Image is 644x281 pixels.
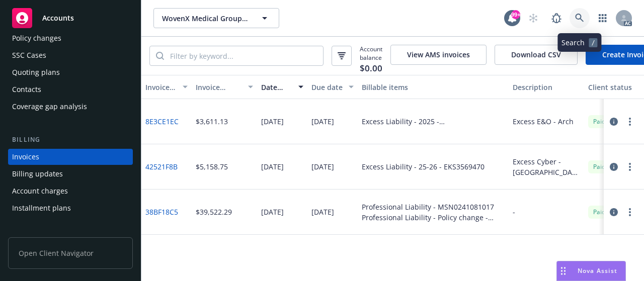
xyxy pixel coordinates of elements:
div: Invoice amount [196,82,242,92]
div: Due date [311,82,343,92]
button: Billable items [358,75,509,99]
div: [DATE] [311,207,334,217]
div: [DATE] [261,116,284,127]
div: Installment plans [12,200,71,216]
div: Account charges [12,183,68,199]
a: Quoting plans [8,64,133,80]
a: Billing updates [8,166,133,182]
a: Switch app [593,8,613,28]
a: Coverage gap analysis [8,99,133,115]
div: [DATE] [311,161,334,172]
div: Professional Liability - MSN0241081017 [362,202,505,212]
button: Nova Assist [556,261,626,281]
button: Download CSV [495,45,578,65]
div: Drag to move [557,261,570,280]
a: 42521F8B [145,161,178,172]
span: Open Client Navigator [8,237,133,269]
span: $0.00 [360,62,382,75]
div: Quoting plans [12,64,60,80]
div: Policy changes [12,30,61,46]
button: Invoice amount [192,75,257,99]
button: View AMS invoices [390,45,487,65]
a: Start snowing [523,8,543,28]
span: Account balance [360,45,382,67]
div: SSC Cases [12,47,46,63]
button: Due date [307,75,358,99]
svg: Search [156,52,164,60]
span: Nova Assist [578,266,617,275]
a: Accounts [8,4,133,32]
div: Invoices [12,149,39,165]
div: Date issued [261,82,292,92]
a: Contacts [8,81,133,98]
a: SSC Cases [8,47,133,63]
div: Contacts [12,81,41,98]
a: Installment plans [8,200,133,216]
div: Excess Liability - 25-26 - EKS3569470 [362,161,485,172]
div: Excess Liability - 2025 - C4LPX291415CYBER2024 [362,116,505,127]
button: Date issued [257,75,307,99]
div: Professional Liability - Policy change - MSN0241081017 [362,212,505,223]
button: Invoice ID [141,75,192,99]
a: Policy changes [8,30,133,46]
div: Description [513,82,580,92]
div: Paid [588,206,610,218]
a: Report a Bug [546,8,567,28]
input: Filter by keyword... [164,46,323,65]
div: Invoice ID [145,82,177,92]
a: 38BF18C5 [145,207,178,217]
div: Billable items [362,82,505,92]
div: Paid [588,115,610,128]
div: Paid [588,160,610,173]
div: Excess E&O - Arch [513,116,574,127]
div: Billing [8,135,133,145]
div: Billing updates [12,166,63,182]
button: Description [509,75,584,99]
span: Accounts [42,14,74,22]
button: WovenX Medical Group PLLC; WovenX Health Inc [153,8,279,28]
a: 8E3CE1EC [145,116,179,127]
div: 99+ [511,10,520,19]
div: [DATE] [261,161,284,172]
div: $3,611.13 [196,116,228,127]
div: $39,522.29 [196,207,232,217]
a: Invoices [8,149,133,165]
a: Search [570,8,590,28]
div: $5,158.75 [196,161,228,172]
div: - [513,207,515,217]
span: WovenX Medical Group PLLC; WovenX Health Inc [162,13,249,24]
div: Coverage gap analysis [12,99,87,115]
div: [DATE] [311,116,334,127]
div: [DATE] [261,207,284,217]
div: Excess Cyber - [GEOGRAPHIC_DATA] [513,156,580,177]
a: Account charges [8,183,133,199]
